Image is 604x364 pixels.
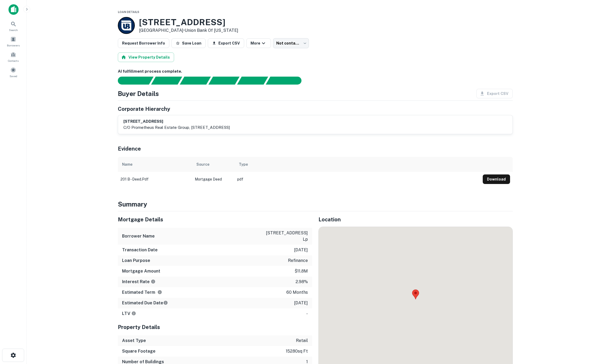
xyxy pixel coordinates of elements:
[294,300,308,306] p: [DATE]
[118,105,170,113] h5: Corporate Hierarchy
[2,65,25,79] a: Saved
[296,337,308,344] p: retail
[163,300,168,305] svg: Estimate is based on a standard schedule for this type of loan.
[118,157,513,187] div: scrollable content
[185,28,238,33] a: Union Bank Of [US_STATE]
[122,268,160,274] h6: Mortgage Amount
[192,172,235,187] td: Mortgage Deed
[139,27,238,34] p: [GEOGRAPHIC_DATA] •
[122,337,146,344] h6: Asset Type
[294,247,308,253] p: [DATE]
[122,300,168,306] h6: Estimated Due Date
[286,289,308,296] p: 60 months
[296,279,308,285] p: 2.98%
[157,290,162,295] svg: Term is based on a standard schedule for this type of loan.
[306,310,308,317] p: -
[235,172,480,187] td: pdf
[286,348,308,354] p: 15280 sq ft
[192,157,235,172] th: Source
[111,77,151,85] div: Sending borrower request to AI...
[208,77,239,85] div: Principals found, AI now looking for contact information...
[208,38,244,48] button: Export CSV
[2,50,25,64] a: Contacts
[196,161,209,168] div: Source
[122,161,132,168] div: Name
[239,161,248,168] div: Type
[577,322,604,347] iframe: Chat Widget
[123,119,230,125] h6: [STREET_ADDRESS]
[118,157,192,172] th: Name
[318,216,513,223] h5: Location
[288,257,308,264] p: refinance
[235,157,480,172] th: Type
[122,233,155,239] h6: Borrower Name
[122,247,158,253] h6: Transaction Date
[118,145,141,153] h5: Evidence
[118,172,192,187] td: 201 b - deed.pdf
[122,279,156,285] h6: Interest Rate
[118,52,174,62] button: View Property Details
[8,4,19,15] img: capitalize-icon.png
[237,77,268,85] div: Principals found, still searching for contact information. This may take time...
[8,59,19,63] span: Contacts
[122,310,136,317] h6: LTV
[151,77,182,85] div: Your request is received and processing...
[2,19,25,33] a: Search
[131,311,136,316] svg: LTVs displayed on the website are for informational purposes only and may be reported incorrectly...
[118,199,513,209] h4: Summary
[10,74,17,78] span: Saved
[266,77,308,85] div: AI fulfillment process complete.
[9,28,18,32] span: Search
[118,38,169,48] button: Request Borrower Info
[123,124,230,131] p: c/o prometheus real estate group, [STREET_ADDRESS]
[2,34,25,49] a: Borrowers
[122,348,156,354] h6: Square Footage
[246,38,271,48] button: More
[118,10,139,14] span: Loan Details
[171,38,206,48] button: Save Loan
[118,216,312,223] h5: Mortgage Details
[483,174,510,184] button: Download
[118,68,513,74] h6: AI fulfillment process complete.
[118,323,312,331] h5: Property Details
[295,268,308,274] p: $11.8m
[122,257,150,264] h6: Loan Purpose
[139,17,238,27] h3: [STREET_ADDRESS]
[118,89,159,98] h4: Buyer Details
[7,43,20,47] span: Borrowers
[273,38,309,48] div: Not contacted
[122,289,162,296] h6: Estimated Term
[260,230,308,243] p: [STREET_ADDRESS] lp
[180,77,211,85] div: Documents found, AI parsing details...
[151,279,156,284] svg: The interest rates displayed on the website are for informational purposes only and may be report...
